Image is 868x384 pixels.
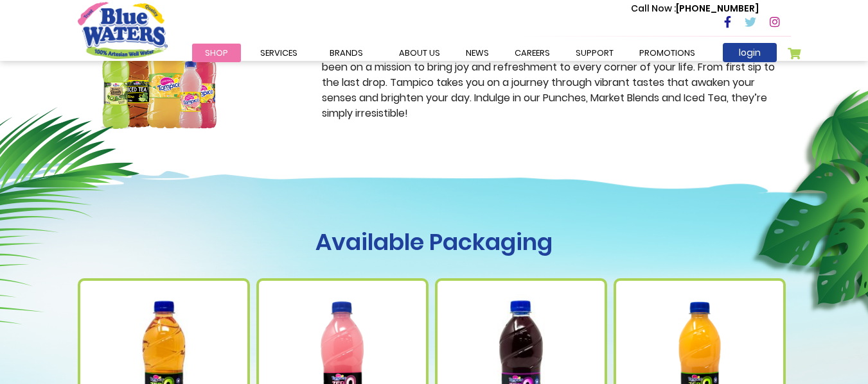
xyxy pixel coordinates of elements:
[626,44,708,62] a: Promotions
[386,44,453,62] a: about us
[78,228,791,256] h1: Available Packaging
[78,2,168,58] a: store logo
[631,2,759,15] p: [PHONE_NUMBER]
[260,47,297,59] span: Services
[205,47,228,59] span: Shop
[502,44,563,62] a: careers
[330,47,363,59] span: Brands
[322,44,791,121] p: Step into a world bursting with flavour and excitement with Tampico beverages. Tampico has been o...
[453,44,502,62] a: News
[631,2,676,15] span: Call Now :
[563,44,626,62] a: support
[723,43,777,62] a: login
